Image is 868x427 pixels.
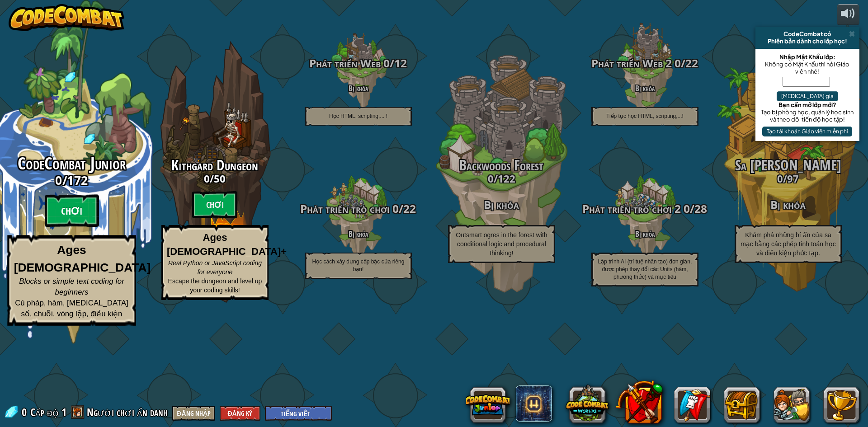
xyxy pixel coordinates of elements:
[394,56,407,70] span: 12
[168,259,262,276] span: Real Python or JavaScript coding for everyone
[168,277,262,294] span: Escape the dungeon and level up your coding skills!
[287,203,430,215] h3: /
[573,203,717,215] h3: /
[192,191,237,218] btn: Chơi
[735,155,841,175] span: Sa [PERSON_NAME]
[204,172,210,185] span: 0
[573,57,717,70] h3: /
[390,201,399,216] span: 0
[430,173,573,184] h3: /
[759,38,856,45] div: Phiên bản dành cho lớp học!
[15,299,128,318] span: Cú pháp, hàm, [MEDICAL_DATA] số, chuỗi, vòng lặp, điều kiện
[22,405,29,419] span: 0
[759,30,856,38] div: CodeCombat có
[760,53,855,61] div: Nhập Mật Khẩu lớp:
[220,406,260,421] button: Đăng Ký
[287,57,430,70] h3: /
[87,405,168,419] span: Người chơi ẩn danh
[143,28,287,315] div: Complete previous world to unlock
[287,84,430,93] h4: Bị khóa
[777,91,838,101] button: [MEDICAL_DATA] gia
[18,152,126,175] span: CodeCombat Junior
[172,406,215,421] button: Đăng nhập
[717,199,860,211] h3: Bị khóa
[430,199,573,211] h3: Bị khóa
[67,172,88,188] span: 172
[167,232,287,257] strong: Ages [DEMOGRAPHIC_DATA]+
[760,108,855,123] div: Tạo bị phòng học, quản lý học sinh và theo dõi tiến độ học tập!
[591,56,672,70] span: Phát triển Web 2
[55,172,62,188] span: 0
[787,172,799,185] span: 97
[403,201,416,216] span: 22
[14,244,151,274] strong: Ages [DEMOGRAPHIC_DATA]
[573,84,717,93] h4: Bị khóa
[694,201,707,216] span: 28
[777,172,783,185] span: 0
[598,258,692,280] span: Lập trình AI (trí tuệ nhân tạo) đơn giản, được phép thay đổi các Units (hàm, phương thức) và mục ...
[61,405,66,419] span: 1
[582,201,681,216] span: Phát triển trò chơi 2
[312,258,405,272] span: Học cách xây dựng cấp bậc của riêng bạn!
[456,231,547,257] span: Outsmart ogres in the forest with conditional logic and procedural thinking!
[19,277,124,296] span: Blocks or simple text coding for beginners
[741,231,836,257] span: Khám phá những bí ẩn của sa mạc bằng các phép tính toán học và điều kiện phức tạp.
[44,195,99,227] btn: Chơi
[760,101,855,108] div: Bạn cần mở lớp mới?
[459,155,543,175] span: Backwoods Forest
[760,61,855,75] div: Không có Mật Khẩu thì hỏi Giáo viên nhé!
[498,172,515,185] span: 122
[488,172,494,185] span: 0
[381,56,390,70] span: 0
[717,173,860,184] h3: /
[606,113,684,119] span: Tiếp tục học HTML, scripting,...!
[143,173,287,184] h3: /
[30,405,58,420] span: Cấp độ
[837,4,859,25] button: Tùy chỉnh âm lượng
[309,56,381,70] span: Phát triển Web
[681,201,690,216] span: 0
[9,4,124,31] img: CodeCombat - Learn how to code by playing a game
[762,127,852,136] button: Tạo tài khoản Giáo viên miễn phí
[685,56,698,70] span: 22
[287,230,430,238] h4: Bị khóa
[171,155,258,175] span: Kithgard Dungeon
[329,113,387,119] span: Học HTML, scripting,... !
[672,56,681,70] span: 0
[573,230,717,238] h4: Bị khóa
[300,201,390,216] span: Phát triển trò chơi
[214,172,226,185] span: 50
